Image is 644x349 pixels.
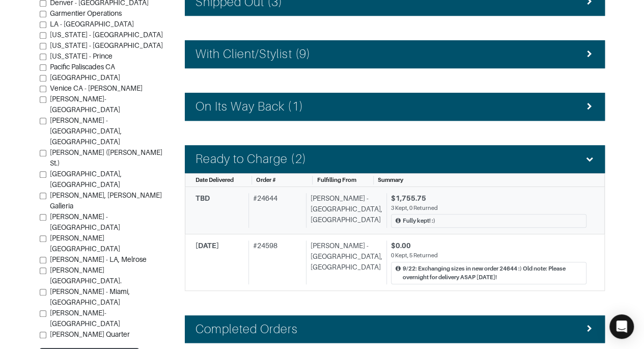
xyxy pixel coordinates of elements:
input: [GEOGRAPHIC_DATA], [GEOGRAPHIC_DATA] [40,171,46,178]
span: Fulfilling From [317,177,356,183]
div: # 24644 [248,193,302,228]
span: [GEOGRAPHIC_DATA] [50,73,120,82]
h4: Completed Orders [195,322,298,337]
span: Summary [378,177,403,183]
input: [PERSON_NAME] - LA, Melrose [40,257,46,263]
input: [PERSON_NAME] ([PERSON_NAME] St.) [40,150,46,156]
span: [DATE] [195,241,219,250]
input: [PERSON_NAME] - Miami, [GEOGRAPHIC_DATA] [40,289,46,296]
div: [PERSON_NAME] - [GEOGRAPHIC_DATA], [GEOGRAPHIC_DATA] [306,193,382,228]
input: Garmentier Operations [40,11,46,17]
span: TBD [195,194,210,202]
div: $0.00 [391,240,586,251]
span: [PERSON_NAME] Quarter [50,330,130,338]
div: 9/22: Exchanging sizes in new order 24644 :) Old note: Please overnight for delivery ASAP [DATE]! [403,264,582,282]
span: Order # [256,177,276,183]
input: [PERSON_NAME] Quarter [40,332,46,338]
input: [GEOGRAPHIC_DATA] [40,75,46,82]
div: [PERSON_NAME] - [GEOGRAPHIC_DATA], [GEOGRAPHIC_DATA] [306,240,382,284]
span: [PERSON_NAME][GEOGRAPHIC_DATA] [50,234,120,253]
input: [US_STATE] - [GEOGRAPHIC_DATA] [40,32,46,39]
div: Open Intercom Messenger [609,314,634,339]
h4: With Client/Stylist (9) [195,47,311,62]
input: [US_STATE] - [GEOGRAPHIC_DATA] [40,43,46,49]
input: [PERSON_NAME]- [GEOGRAPHIC_DATA] [40,310,46,317]
input: [PERSON_NAME][GEOGRAPHIC_DATA] [40,235,46,242]
span: [PERSON_NAME] - LA, Melrose [50,255,147,263]
span: [GEOGRAPHIC_DATA], [GEOGRAPHIC_DATA] [50,170,122,189]
div: 3 Kept, 0 Returned [391,204,586,212]
input: Venice CA - [PERSON_NAME] [40,86,46,92]
span: [US_STATE] - [GEOGRAPHIC_DATA] [50,31,163,39]
div: $1,755.75 [391,193,586,204]
span: [PERSON_NAME] - Miami, [GEOGRAPHIC_DATA] [50,287,130,306]
span: LA - [GEOGRAPHIC_DATA] [50,20,134,28]
span: Date Delivered [195,177,234,183]
span: Garmentier Operations [50,9,122,17]
input: Pacific Paliscades CA [40,64,46,71]
span: Pacific Paliscades CA [50,63,115,71]
div: Fully kept! :) [403,217,435,225]
input: LA - [GEOGRAPHIC_DATA] [40,21,46,28]
input: [PERSON_NAME], [PERSON_NAME] Galleria [40,193,46,199]
span: [PERSON_NAME] - [GEOGRAPHIC_DATA], [GEOGRAPHIC_DATA] [50,116,122,146]
input: [PERSON_NAME][GEOGRAPHIC_DATA]. [40,267,46,274]
span: [US_STATE] - Prince [50,52,113,60]
span: [PERSON_NAME] - [GEOGRAPHIC_DATA] [50,212,120,231]
span: [US_STATE] - [GEOGRAPHIC_DATA] [50,41,163,49]
span: [PERSON_NAME]- [GEOGRAPHIC_DATA] [50,309,120,328]
input: [US_STATE] - Prince [40,53,46,60]
span: [PERSON_NAME]-[GEOGRAPHIC_DATA] [50,95,120,114]
span: [PERSON_NAME] ([PERSON_NAME] St.) [50,148,162,167]
input: [PERSON_NAME]-[GEOGRAPHIC_DATA] [40,96,46,103]
div: # 24598 [248,240,302,284]
h4: Ready to Charge (2) [195,152,306,167]
input: [PERSON_NAME] - [GEOGRAPHIC_DATA] [40,214,46,221]
span: [PERSON_NAME][GEOGRAPHIC_DATA]. [50,266,122,285]
input: [PERSON_NAME] - [GEOGRAPHIC_DATA], [GEOGRAPHIC_DATA] [40,118,46,124]
span: Venice CA - [PERSON_NAME] [50,84,143,92]
div: 0 Kept, 5 Returned [391,251,586,260]
h4: On Its Way Back (1) [195,99,303,114]
span: [PERSON_NAME], [PERSON_NAME] Galleria [50,191,162,210]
